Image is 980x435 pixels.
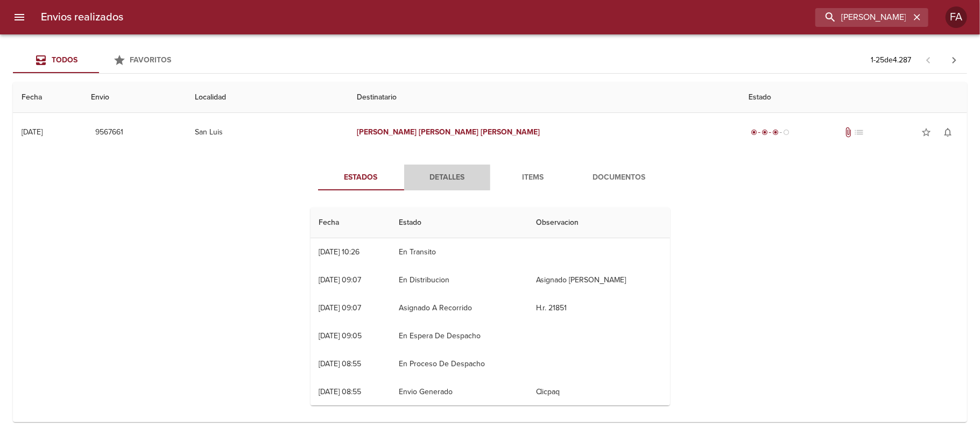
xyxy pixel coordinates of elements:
[527,208,670,238] th: Observacion
[762,129,768,136] span: radio_button_checked
[527,266,670,294] td: Asignado [PERSON_NAME]
[13,82,82,113] th: Fecha
[946,6,967,28] div: FA
[357,127,417,137] em: [PERSON_NAME]
[915,54,941,65] span: Pagina anterior
[497,171,570,184] span: Items
[390,378,527,406] td: Envio Generado
[318,165,662,190] div: Tabs detalle de guia
[130,55,172,65] span: Favoritos
[95,126,123,139] span: 9567661
[481,127,540,137] em: [PERSON_NAME]
[915,122,937,143] button: Agregar a favoritos
[319,247,360,256] div: [DATE] 10:26
[52,55,77,65] span: Todos
[348,82,740,113] th: Destinatario
[942,127,953,138] span: notifications_none
[390,294,527,322] td: Asignado A Recorrido
[941,47,967,73] span: Pagina siguiente
[411,171,484,184] span: Detalles
[13,47,185,73] div: Tabs Envios
[772,129,779,136] span: radio_button_checked
[419,127,478,137] em: [PERSON_NAME]
[749,127,792,138] div: En viaje
[319,387,362,396] div: [DATE] 08:55
[311,208,391,238] th: Fecha
[319,275,362,284] div: [DATE] 09:07
[783,129,789,136] span: radio_button_unchecked
[921,127,932,138] span: star_border
[815,8,910,27] input: buscar
[843,127,854,138] span: Tiene documentos adjuntos
[41,9,123,26] h6: Envios realizados
[325,171,398,184] span: Estados
[937,122,958,143] button: Activar notificaciones
[319,303,362,312] div: [DATE] 09:07
[740,82,967,113] th: Estado
[91,123,128,142] button: 9567661
[319,359,362,368] div: [DATE] 08:55
[390,238,527,266] td: En Transito
[751,129,757,136] span: radio_button_checked
[390,350,527,378] td: En Proceso De Despacho
[22,127,43,137] div: [DATE]
[854,127,864,138] span: No tiene pedido asociado
[583,171,656,184] span: Documentos
[319,331,362,340] div: [DATE] 09:05
[186,113,348,152] td: San Luis
[311,208,670,406] table: Tabla de seguimiento
[82,82,186,113] th: Envio
[527,378,670,406] td: Clicpaq
[6,4,32,30] button: menu
[871,55,911,66] p: 1 - 25 de 4.287
[390,322,527,350] td: En Espera De Despacho
[186,82,348,113] th: Localidad
[390,266,527,294] td: En Distribucion
[390,208,527,238] th: Estado
[527,294,670,322] td: H.r. 21851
